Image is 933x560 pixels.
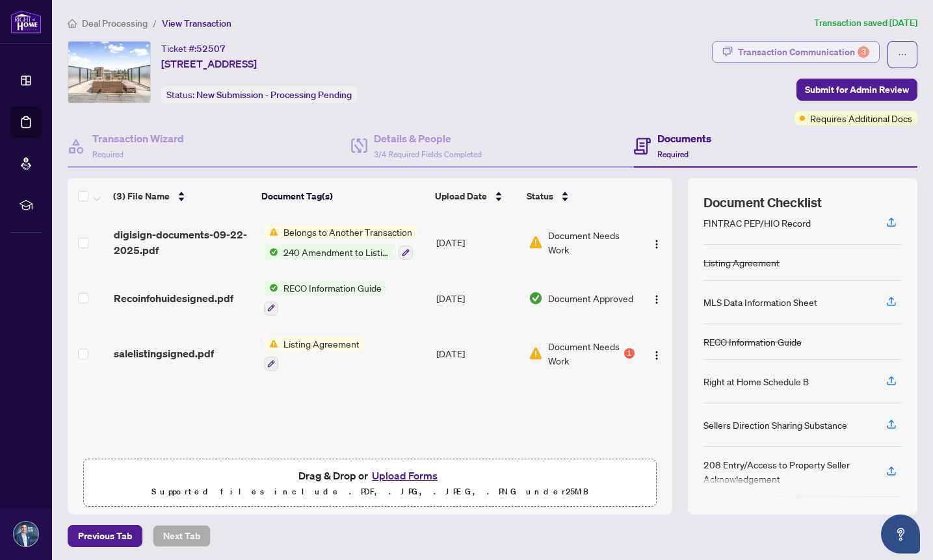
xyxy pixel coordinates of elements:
span: Document Approved [548,291,633,305]
span: ellipsis [898,50,907,59]
img: Document Status [529,346,543,361]
button: Status IconListing Agreement [264,337,365,372]
span: salelistingsigned.pdf [114,346,214,361]
div: Transaction Communication [738,42,869,62]
td: [DATE] [431,326,524,382]
li: / [153,16,157,31]
span: 52507 [196,43,226,55]
img: IMG-W12394237_1.jpg [68,42,150,103]
img: Document Status [529,235,543,249]
button: Open asap [881,515,920,554]
td: [DATE] [431,214,524,270]
h4: Documents [657,131,711,146]
button: Previous Tab [68,525,142,547]
img: Logo [651,294,662,305]
td: [DATE] [431,270,524,326]
span: Submit for Admin Review [805,79,909,100]
span: Listing Agreement [278,337,365,351]
span: Document Checklist [703,194,822,212]
span: Upload Date [435,189,487,203]
span: Belongs to Another Transaction [278,225,417,239]
img: Status Icon [264,225,278,239]
div: Status: [161,86,357,103]
span: Drag & Drop orUpload FormsSupported files include .PDF, .JPG, .JPEG, .PNG under25MB [84,459,656,507]
img: Profile Icon [14,522,38,546]
img: logo [10,10,42,34]
img: Document Status [529,291,543,305]
span: Document Needs Work [548,339,621,368]
th: Document Tag(s) [256,178,430,214]
div: Sellers Direction Sharing Substance [703,418,847,432]
span: Requires Additional Docs [810,111,912,125]
img: Logo [651,350,662,361]
div: Ticket #: [161,41,226,56]
span: home [68,19,77,28]
th: Upload Date [430,178,521,214]
button: Logo [646,343,667,364]
h4: Details & People [374,131,482,146]
span: Required [92,149,124,159]
th: (3) File Name [108,178,256,214]
span: Recoinfohuidesigned.pdf [114,290,233,306]
span: Previous Tab [78,526,132,546]
button: Logo [646,288,667,309]
span: RECO Information Guide [278,281,387,295]
button: Status IconRECO Information Guide [264,281,387,316]
button: Submit for Admin Review [796,79,917,101]
span: Document Needs Work [548,228,634,257]
button: Status IconBelongs to Another TransactionStatus Icon240 Amendment to Listing Agreement - Authorit... [264,225,417,260]
h4: Transaction Wizard [92,131,184,146]
button: Upload Forms [368,467,441,484]
div: Right at Home Schedule B [703,374,809,388]
span: 3/4 Required Fields Completed [374,149,482,159]
div: Listing Agreement [703,255,780,270]
div: 208 Entry/Access to Property Seller Acknowledgement [703,457,871,486]
div: RECO Information Guide [703,335,802,349]
article: Transaction saved [DATE] [814,16,917,31]
img: Status Icon [264,281,278,295]
p: Supported files include .PDF, .JPG, .JPEG, .PNG under 25 MB [92,484,648,500]
span: [STREET_ADDRESS] [161,56,257,71]
button: Logo [646,232,667,253]
span: Status [527,189,553,203]
span: New Submission - Processing Pending [196,89,352,101]
div: 3 [858,46,869,58]
span: (3) File Name [113,189,170,203]
img: Status Icon [264,245,278,259]
div: MLS Data Information Sheet [703,295,817,309]
img: Logo [651,239,662,249]
span: Drag & Drop or [298,467,441,484]
button: Next Tab [153,525,211,547]
img: Status Icon [264,337,278,351]
span: digisign-documents-09-22-2025.pdf [114,227,254,258]
span: View Transaction [162,18,231,29]
div: 1 [624,348,635,359]
th: Status [521,178,636,214]
div: FINTRAC PEP/HIO Record [703,216,811,230]
span: Deal Processing [82,18,148,29]
span: Required [657,149,689,159]
button: Transaction Communication3 [712,41,880,63]
span: 240 Amendment to Listing Agreement - Authority to Offer for Sale Price Change/Extension/Amendment(s) [278,245,393,259]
